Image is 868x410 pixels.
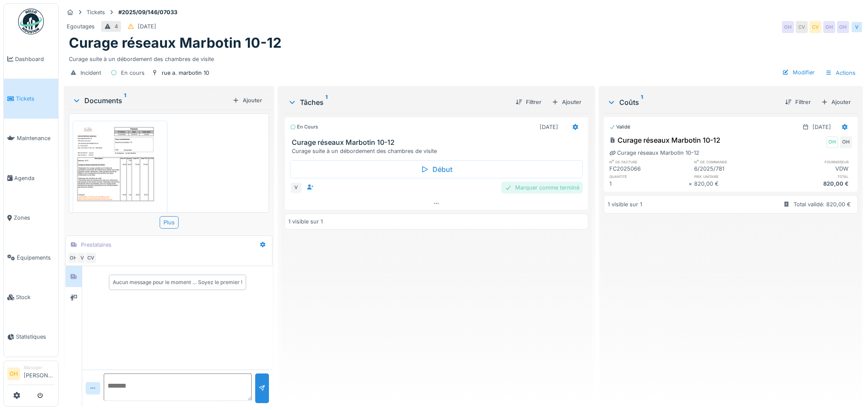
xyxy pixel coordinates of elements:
[4,317,58,357] a: Statistiques
[779,67,818,78] div: Modifier
[24,364,55,383] li: [PERSON_NAME]
[773,174,852,179] h6: total
[822,67,859,79] div: Actions
[851,21,863,33] div: V
[609,135,720,145] div: Curage réseaux Marbotin 10-12
[14,214,55,222] span: Zones
[796,21,808,33] div: CV
[823,21,835,33] div: OH
[641,97,643,107] sup: 1
[75,123,165,240] img: hcr7zsxirwj45r9sgbjp6nm4b40i
[4,79,58,118] a: Tickets
[4,277,58,317] a: Stock
[609,180,689,188] div: 1
[4,119,58,158] a: Maintenance
[512,96,545,108] div: Filtrer
[773,165,852,173] div: VDW
[67,22,95,31] div: Egoutages
[325,97,327,107] sup: 1
[160,216,179,229] div: Plus
[24,364,55,371] div: Manager
[81,241,111,249] div: Prestataires
[292,147,584,155] div: Curage suite à un débordement des chambres de visite
[124,95,126,106] sup: 1
[540,123,558,131] div: [DATE]
[17,134,55,142] span: Maintenance
[609,159,689,165] h6: n° de facture
[16,293,55,301] span: Stock
[162,69,209,77] div: rue a. marbotin 10
[17,254,55,262] span: Équipements
[4,39,58,79] a: Dashboard
[68,252,80,264] div: OH
[818,96,854,108] div: Ajouter
[229,95,266,106] div: Ajouter
[548,96,585,108] div: Ajouter
[809,21,822,33] div: CV
[18,9,44,34] img: Badge_color-CXgf-gQk.svg
[288,97,509,107] div: Tâches
[7,364,55,385] a: OH Manager[PERSON_NAME]
[782,96,814,108] div: Filtrer
[694,165,773,173] div: 6/2025/781
[694,180,773,188] div: 820,00 €
[609,149,699,157] div: Curage réseaux Marbotin 10-12
[608,200,642,208] div: 1 visible sur 1
[812,123,831,131] div: [DATE]
[840,136,852,148] div: OH
[501,182,583,193] div: Marquer comme terminé
[16,95,55,103] span: Tickets
[15,55,55,63] span: Dashboard
[16,333,55,341] span: Statistiques
[288,217,323,226] div: 1 visible sur 1
[138,22,156,31] div: [DATE]
[794,200,851,208] div: Total validé: 820,00 €
[773,180,852,188] div: 820,00 €
[837,21,849,33] div: OH
[290,123,318,131] div: En cours
[292,138,584,147] h3: Curage réseaux Marbotin 10-12
[113,278,242,286] div: Aucun message pour le moment … Soyez le premier !
[773,159,852,165] h6: fournisseur
[607,97,778,107] div: Coûts
[694,159,773,165] h6: n° de commande
[69,35,281,51] h1: Curage réseaux Marbotin 10-12
[115,8,181,16] strong: #2025/09/146/07033
[85,252,97,264] div: CV
[72,95,229,106] div: Documents
[80,69,101,77] div: Incident
[4,238,58,277] a: Équipements
[4,198,58,238] a: Zones
[609,165,689,173] div: FC2025066
[69,52,858,63] div: Curage suite à un débordement des chambres de visite
[694,174,773,179] h6: prix unitaire
[114,22,118,31] div: 4
[609,174,689,179] h6: quantité
[782,21,794,33] div: OH
[290,160,583,178] div: Début
[76,252,88,264] div: V
[689,180,694,188] div: ×
[7,367,20,380] li: OH
[290,182,302,194] div: V
[826,136,838,148] div: OH
[121,69,145,77] div: En cours
[609,123,630,131] div: Validé
[4,158,58,198] a: Agenda
[14,174,55,182] span: Agenda
[86,8,105,16] div: Tickets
